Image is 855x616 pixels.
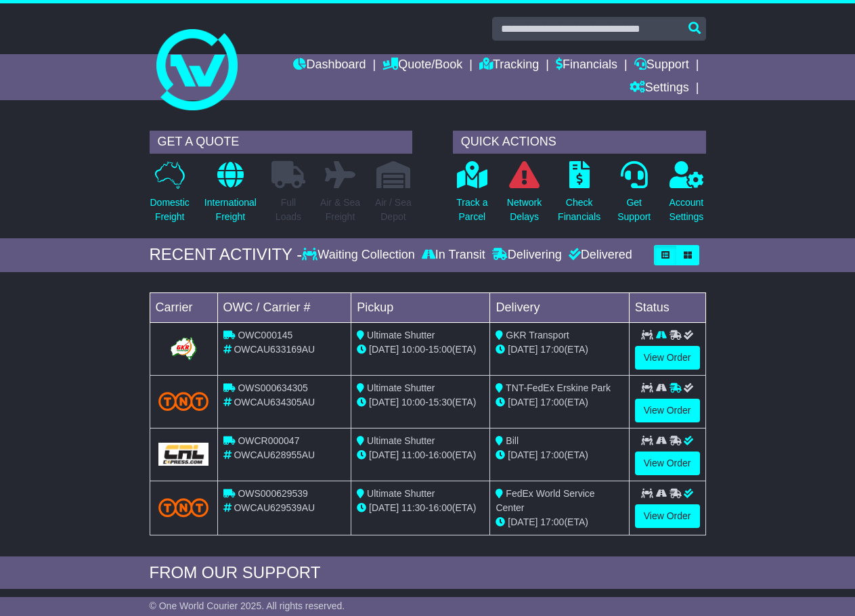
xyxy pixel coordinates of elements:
span: [DATE] [369,344,399,355]
a: CheckFinancials [557,160,601,232]
a: View Order [635,452,700,475]
span: 15:30 [429,397,452,408]
p: Full Loads [271,196,305,224]
div: QUICK ACTIONS [453,131,706,154]
div: Delivering [489,248,565,263]
span: OWC000145 [238,330,292,340]
a: Tracking [479,54,539,77]
p: Track a Parcel [456,196,487,224]
a: Dashboard [293,54,366,77]
a: InternationalFreight [204,160,257,232]
span: TNT-FedEx Erskine Park [506,382,611,393]
img: TNT_Domestic.png [158,392,209,410]
span: OWCAU633169AU [234,344,315,355]
a: View Order [635,399,700,422]
span: 15:00 [429,344,452,355]
td: Pickup [351,292,490,322]
span: OWS000629539 [238,488,308,499]
span: 11:30 [401,502,425,513]
a: Quote/Book [382,54,462,77]
span: [DATE] [369,502,399,513]
div: Waiting Collection [302,248,418,263]
span: [DATE] [508,344,538,355]
div: (ETA) [496,515,623,529]
div: - (ETA) [357,395,484,410]
span: 10:00 [401,397,425,408]
span: [DATE] [508,449,538,460]
span: [DATE] [369,449,399,460]
p: International Freight [204,196,257,224]
a: Settings [630,77,689,100]
p: Air & Sea Freight [320,196,360,224]
p: Air / Sea Depot [375,196,412,224]
img: GetCarrierServiceLogo [168,335,199,362]
td: OWC / Carrier # [217,292,351,322]
span: OWCAU628955AU [234,449,315,460]
span: OWCR000047 [238,435,299,446]
div: (ETA) [496,448,623,462]
span: [DATE] [369,397,399,408]
span: OWCAU634305AU [234,397,315,408]
div: GET A QUOTE [150,131,412,154]
a: GetSupport [617,160,651,232]
span: GKR Transport [506,330,569,340]
span: Ultimate Shutter [367,382,435,393]
span: OWCAU629539AU [234,502,315,513]
p: Get Support [617,196,651,224]
span: Bill [506,435,519,446]
span: Ultimate Shutter [367,330,435,340]
a: Financials [556,54,617,77]
span: 17:00 [540,397,564,408]
span: 16:00 [429,449,452,460]
span: FedEx World Service Center [496,488,594,513]
span: © One World Courier 2025. All rights reserved. [150,600,345,611]
a: View Order [635,504,700,528]
span: 17:00 [540,516,564,527]
td: Carrier [150,292,217,322]
span: [DATE] [508,516,538,527]
span: Ultimate Shutter [367,488,435,499]
p: Account Settings [670,196,704,224]
td: Delivery [490,292,629,322]
span: 10:00 [401,344,425,355]
span: Ultimate Shutter [367,435,435,446]
span: [DATE] [508,397,538,408]
a: DomesticFreight [150,160,190,232]
span: 17:00 [540,344,564,355]
div: - (ETA) [357,343,484,357]
span: 17:00 [540,449,564,460]
a: View Order [635,346,700,370]
span: OWS000634305 [238,382,308,393]
div: - (ETA) [357,448,484,462]
td: Status [629,292,705,322]
div: - (ETA) [357,501,484,515]
div: FROM OUR SUPPORT [150,563,706,583]
span: 11:00 [401,449,425,460]
div: RECENT ACTIVITY - [150,245,303,265]
p: Check Financials [558,196,600,224]
p: Domestic Freight [150,196,190,224]
p: Network Delays [507,196,542,224]
div: In Transit [418,248,489,263]
img: TNT_Domestic.png [158,498,209,516]
a: AccountSettings [669,160,705,232]
div: (ETA) [496,343,623,357]
a: NetworkDelays [506,160,542,232]
div: (ETA) [496,395,623,410]
img: GetCarrierServiceLogo [158,443,209,466]
div: Delivered [565,248,632,263]
span: 16:00 [429,502,452,513]
a: Track aParcel [456,160,488,232]
a: Support [634,54,689,77]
